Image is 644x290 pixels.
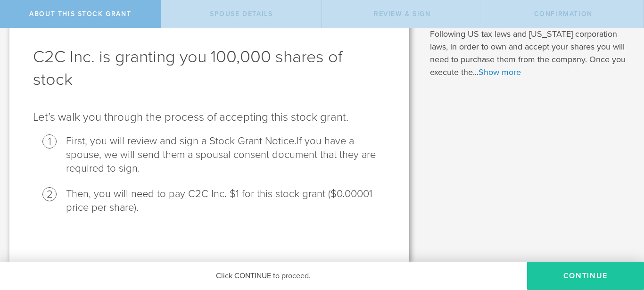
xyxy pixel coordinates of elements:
[33,46,386,91] h1: C2C Inc. is granting you 100,000 shares of stock
[66,187,386,215] li: Then, you will need to pay C2C Inc. $1 for this stock grant ($0.00001 price per share).
[430,28,630,79] p: Following US tax laws and [US_STATE] corporation laws, in order to own and accept your shares you...
[33,110,386,125] p: Let’s walk you through the process of accepting this stock grant .
[479,67,521,77] a: Show more
[66,135,376,174] span: If you have a spouse, we will send them a spousal consent document that they are required to sign.
[527,262,644,290] button: CONTINUE
[66,134,386,175] li: First, you will review and sign a Stock Grant Notice.
[374,10,431,18] span: Review & Sign
[210,10,272,18] span: Spouse Details
[29,10,131,18] span: About this stock grant
[534,10,593,18] span: Confirmation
